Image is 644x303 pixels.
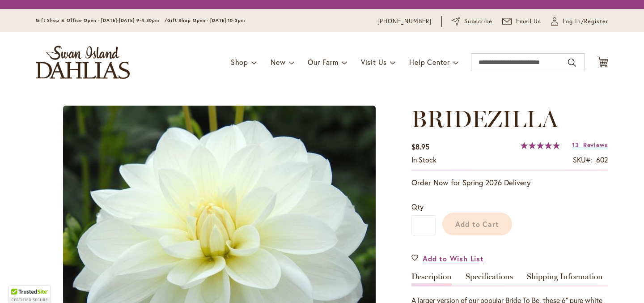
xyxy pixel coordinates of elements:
[466,273,513,286] a: Specifications
[411,177,608,188] p: Order Now for Spring 2026 Delivery
[572,141,579,149] span: 13
[308,57,338,67] span: Our Farm
[572,141,608,149] a: 13 Reviews
[411,142,429,151] span: $8.95
[9,286,50,303] div: TrustedSite Certified
[423,253,484,264] span: Add to Wish List
[502,17,542,26] a: Email Us
[271,57,285,67] span: New
[36,46,130,79] a: store logo
[411,155,436,164] span: In stock
[231,57,248,67] span: Shop
[563,17,608,26] span: Log In/Register
[167,17,245,23] span: Gift Shop Open - [DATE] 10-3pm
[377,17,432,26] a: [PHONE_NUMBER]
[411,273,452,286] a: Description
[573,155,592,164] strong: SKU
[411,155,436,165] div: Availability
[452,17,492,26] a: Subscribe
[409,57,450,67] span: Help Center
[521,142,560,149] div: 99%
[596,155,608,165] div: 602
[464,17,492,26] span: Subscribe
[411,202,424,211] span: Qty
[411,253,484,264] a: Add to Wish List
[36,17,167,23] span: Gift Shop & Office Open - [DATE]-[DATE] 9-4:30pm /
[551,17,608,26] a: Log In/Register
[568,55,576,70] button: Search
[411,105,558,133] span: BRIDEZILLA
[516,17,542,26] span: Email Us
[361,57,387,67] span: Visit Us
[583,141,608,149] span: Reviews
[527,273,603,286] a: Shipping Information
